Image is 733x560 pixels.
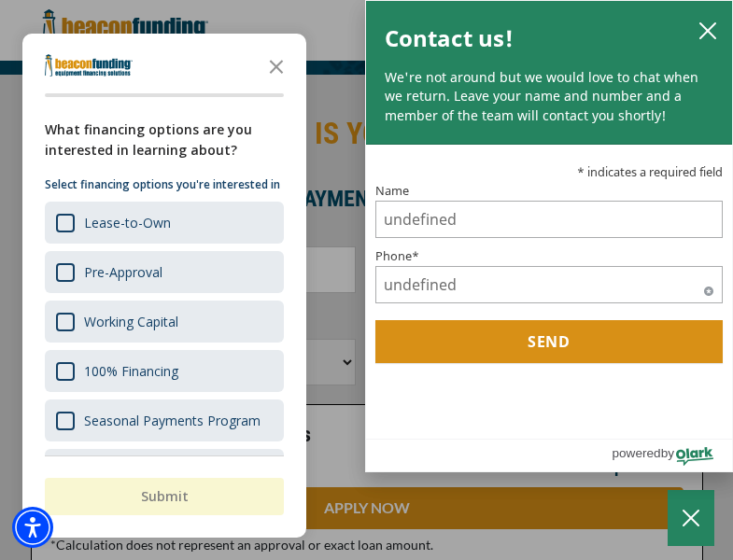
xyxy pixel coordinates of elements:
p: Select financing options you're interested in [45,175,284,194]
button: Submit [45,478,284,515]
span: by [661,441,674,465]
div: Seasonal Payments Program [84,412,261,429]
div: Equipment Upgrade [45,449,284,491]
div: 100% Financing [84,362,178,380]
h2: Contact us! [385,20,515,57]
div: Pre-Approval [84,263,162,281]
div: What financing options are you interested in learning about? [45,119,284,161]
div: Seasonal Payments Program [45,399,284,441]
input: Name [375,201,724,238]
p: We're not around but we would love to chat when we return. Leave your name and number and a membe... [385,68,714,125]
label: Phone* [375,250,724,262]
img: Company logo [45,54,133,77]
button: Send [375,320,724,363]
div: Working Capital [84,313,178,330]
input: Phone [375,266,724,303]
p: * indicates a required field [375,166,724,178]
button: Close the survey [258,47,295,84]
button: Close Chatbox [668,490,714,546]
label: Name [375,185,724,197]
div: Lease-to-Own [84,214,171,231]
div: Accessibility Menu [12,507,53,548]
button: close chatbox [693,17,723,43]
a: Powered by Olark [612,440,732,471]
span: powered [612,441,660,465]
div: Working Capital [45,301,284,343]
div: 100% Financing [45,350,284,392]
span: Required field [704,282,713,291]
div: Survey [22,34,306,538]
div: Pre-Approval [45,251,284,293]
div: Lease-to-Own [45,202,284,244]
